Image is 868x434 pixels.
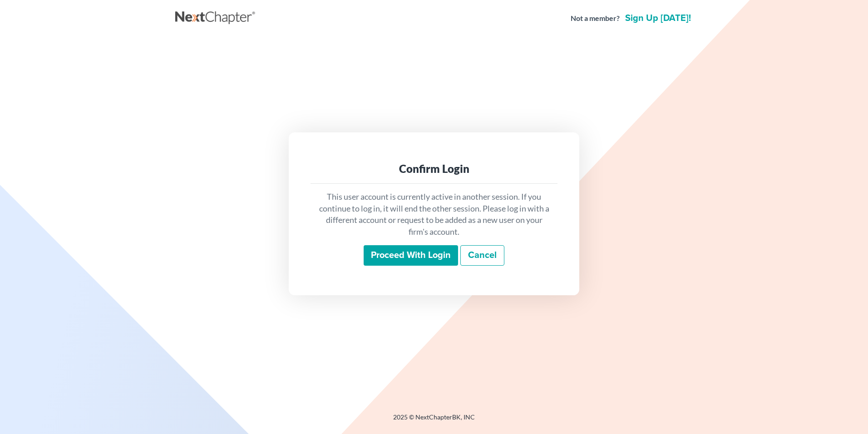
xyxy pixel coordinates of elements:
a: Cancel [460,245,504,266]
input: Proceed with login [364,245,458,266]
a: Sign up [DATE]! [623,14,693,23]
p: This user account is currently active in another session. If you continue to log in, it will end ... [318,191,550,238]
div: Confirm Login [318,161,550,176]
div: 2025 © NextChapterBK, INC [175,413,693,429]
strong: Not a member? [571,13,620,24]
